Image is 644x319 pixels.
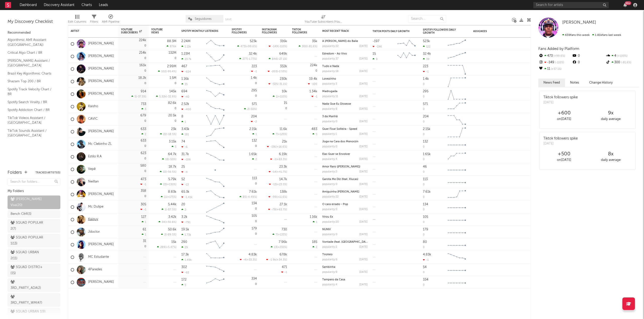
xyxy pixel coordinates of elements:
a: 3RD_PARTY_ADA(2) [8,278,60,292]
span: Fans Added by Platform [538,47,579,51]
span: +125 % [278,133,286,136]
div: 571 [423,102,428,106]
div: ( ) [273,95,287,98]
a: Sambinha [322,266,335,269]
div: 733 [141,102,146,106]
div: 181 [181,133,189,136]
div: ( ) [239,57,257,60]
a: [PERSON_NAME] [88,130,114,134]
div: ( ) [269,45,287,48]
span: 3 [145,108,146,111]
div: -40 [181,95,189,98]
span: 7 [276,133,277,136]
div: SQUAD POPULAR 2 ( 7 ) [11,220,46,232]
div: YouTube Subscribers (YouTube Subscribers) [305,19,342,25]
svg: Chart title [446,100,468,113]
div: 649k [279,52,287,55]
div: 1.16k [181,77,189,81]
div: ( ) [268,70,287,73]
div: 132M [169,51,176,54]
div: 0 [292,63,317,75]
div: popularity: 18 [322,70,339,73]
a: SQUAD POPULAR 1(13) [8,234,60,247]
div: 224k [310,64,317,67]
a: Quer Ficar Solteira - Speed [322,128,357,131]
div: 82.6k [168,101,176,105]
span: -2.53 % [278,70,286,73]
div: [DATE] [543,100,578,105]
div: Spotify Followers Daily Growth [423,28,461,34]
div: 161k [139,64,146,67]
a: Estilo R.A [88,155,102,159]
div: 2.15k [249,127,257,131]
a: Algorithmic A&R Assistant ([GEOGRAPHIC_DATA]) [8,37,55,47]
span: 22 [163,133,166,136]
a: Elas Quer se Envolver [322,153,350,156]
a: [PERSON_NAME] Viva(20) [8,196,60,209]
svg: Chart title [446,38,468,50]
div: 19.4k [309,77,317,81]
span: -81.6 % [620,61,631,64]
div: ( ) [244,107,257,111]
div: 1.23M [181,52,190,55]
div: 15 [373,52,376,55]
div: 35k [312,40,317,43]
div: YouTube Subscribers [121,28,142,34]
div: 8 [181,115,183,118]
div: 32.4k [249,52,257,55]
a: Kaiquy [88,217,98,222]
div: 0 [151,50,176,62]
div: 3RD_PARTY_ADA ( 2 ) [11,279,46,291]
div: Madrugada [322,90,368,93]
div: 9 [373,57,378,61]
div: 3RD_PARTY_WM ( 47 ) [11,294,46,306]
span: 300 [302,45,307,48]
div: A Mais Linda do Baile [322,40,368,43]
div: 0 [151,75,176,88]
div: 295 [251,89,257,92]
a: O cara errado - Pop [322,203,348,206]
a: Madrugada [322,90,337,93]
div: 145k [169,90,176,93]
div: A&R Pipeline [102,13,119,27]
span: 876k [170,45,176,48]
a: CAVIC [88,117,98,121]
a: NUNIV [322,228,331,231]
div: 11.6k [279,127,287,131]
div: Artist [71,30,108,33]
div: 230k [280,77,287,81]
button: Notes [565,79,584,87]
a: [PERSON_NAME] [88,192,114,197]
div: 1.4k [423,77,429,81]
button: Change History [584,79,618,87]
div: 1.13k [181,45,191,48]
input: Search for folders... [8,178,60,186]
input: Search... [408,15,446,23]
svg: Chart title [204,113,227,125]
div: 467 [181,65,187,68]
span: -149 [272,45,278,48]
div: -149 [538,59,572,66]
span: [PERSON_NAME] [562,20,596,25]
svg: Chart title [446,88,468,100]
a: [PERSON_NAME] [88,54,114,58]
a: Tiroteio [322,253,333,256]
a: SQUAD DISTRO+(15) [8,264,60,277]
a: Amor Raro ([PERSON_NAME]) [322,165,360,168]
a: Spotify Search Virality / BR [8,99,55,105]
svg: Chart title [204,50,227,63]
span: Seguidores [195,17,212,21]
svg: Chart title [204,100,227,113]
a: TikTok Videos Assistant / [GEOGRAPHIC_DATA] [8,115,55,125]
div: SQUAD DISTRO+ ( 15 ) [11,264,46,276]
div: 224k [139,39,146,42]
div: [DATE] [359,133,368,136]
a: [PERSON_NAME] [88,42,114,46]
a: [PERSON_NAME] Assistant / [GEOGRAPHIC_DATA] [8,58,55,68]
div: 0 [262,100,287,113]
div: ( ) [156,95,176,98]
svg: Chart title [395,38,418,50]
div: ( ) [269,57,287,60]
div: 214k [139,51,146,54]
a: 4Paredes [88,268,102,272]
